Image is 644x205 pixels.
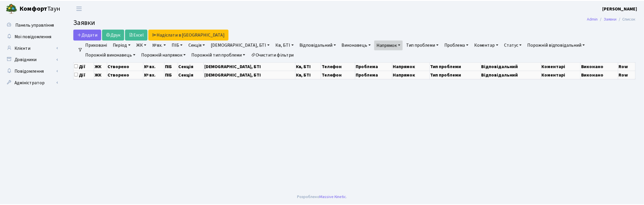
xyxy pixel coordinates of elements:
th: ЖК [95,62,108,70]
th: Дії [74,62,95,70]
a: Admin [592,16,603,22]
a: Порожній виконавець [84,50,139,60]
a: Напрямок [377,40,406,50]
th: Створено [108,70,144,79]
a: [DEMOGRAPHIC_DATA], БТІ [210,40,274,50]
a: Статус [506,40,528,50]
a: № вх. [151,40,170,50]
a: Очистити фільтри [251,50,299,60]
span: Таун [20,3,61,13]
a: Надіслати в [GEOGRAPHIC_DATA] [150,29,230,40]
span: Заявки [74,17,96,27]
th: [DEMOGRAPHIC_DATA], БТІ [205,62,298,70]
li: Список [622,16,641,22]
th: Проблема [358,70,395,79]
a: Excel [126,29,149,40]
img: logo.png [6,2,17,14]
a: Відповідальний [300,40,341,50]
th: ЖК [95,70,108,79]
a: ПІБ [171,40,186,50]
th: Row [623,70,641,79]
div: Розроблено . [300,195,350,201]
th: № вх. [144,62,165,70]
th: Дії [74,70,95,79]
a: Порожній тип проблеми [191,50,250,60]
th: Коментарі [545,62,585,70]
th: Відповідальний [485,70,545,79]
a: Massive Kinetic [322,195,349,201]
b: Комфорт [20,3,48,12]
th: Кв, БТІ [298,70,324,79]
a: Заявки [609,16,622,22]
a: Виконавець [342,40,376,50]
a: Мої повідомлення [3,30,61,42]
a: Порожній відповідальний [530,40,592,50]
th: Секція [179,70,205,79]
a: Клієнти [3,42,61,54]
a: Тип проблеми [407,40,445,50]
th: Виконано [585,70,623,79]
th: Телефон [324,62,358,70]
a: Панель управління [3,19,61,30]
a: Період [111,40,134,50]
th: Напрямок [396,62,433,70]
th: Row [623,62,641,70]
a: Проблема [446,40,475,50]
th: ПІБ [165,62,179,70]
th: Відповідальний [485,62,545,70]
span: Додати [78,31,98,38]
th: Секція [179,62,205,70]
span: Мої повідомлення [14,33,52,39]
a: Додати [74,29,102,40]
a: Приховані [84,40,110,50]
th: № вх. [144,70,165,79]
th: Тип проблеми [433,70,485,79]
a: Кв, БТІ [275,40,298,50]
a: ЖК [135,40,150,50]
th: Виконано [585,62,623,70]
th: Створено [108,62,144,70]
th: ПІБ [165,70,179,79]
th: Тип проблеми [433,62,485,70]
button: Переключити навігацію [72,3,87,13]
a: Секція [188,40,209,50]
a: [PERSON_NAME] [607,5,643,12]
th: Проблема [358,62,395,70]
a: Повідомлення [3,65,61,77]
th: Напрямок [396,70,433,79]
span: Панель управління [15,21,54,28]
th: [DEMOGRAPHIC_DATA], БТІ [205,70,298,79]
th: Телефон [324,70,358,79]
a: Довідники [3,54,61,65]
th: Кв, БТІ [298,62,324,70]
a: Друк [103,29,125,40]
th: Коментарі [545,70,585,79]
a: Порожній напрямок [140,50,190,60]
a: Коментар [476,40,505,50]
a: Адміністратор [3,77,61,88]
